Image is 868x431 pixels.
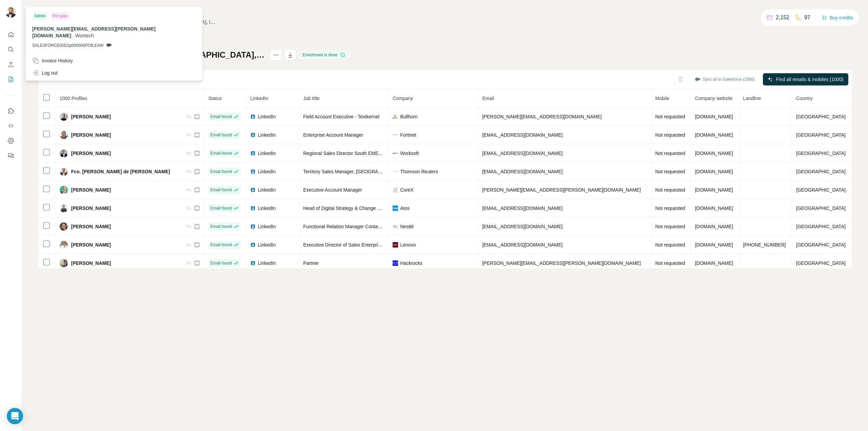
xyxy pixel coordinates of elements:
[482,187,641,193] span: [PERSON_NAME][EMAIL_ADDRESS][PERSON_NAME][DOMAIN_NAME]
[250,205,256,211] img: LinkedIn logo
[393,151,398,156] img: company-logo
[210,150,232,156] span: Email found
[393,96,413,101] span: Company
[5,150,16,162] button: Feedback
[60,222,68,231] img: Avatar
[250,187,256,193] img: LinkedIn logo
[71,168,170,175] span: Fco. [PERSON_NAME] de [PERSON_NAME]
[393,242,398,248] img: company-logo
[73,33,74,38] span: .
[400,187,414,193] span: CoreX
[400,132,416,138] span: Fortinet
[208,96,222,101] span: Status
[655,187,685,193] span: Not requested
[822,13,853,22] button: Buy credits
[695,205,733,211] span: [DOMAIN_NAME]
[210,187,232,193] span: Email found
[482,242,563,248] span: [EMAIL_ADDRESS][DOMAIN_NAME]
[796,132,846,138] span: [GEOGRAPHIC_DATA]
[743,96,761,101] span: Landline
[250,114,256,119] img: LinkedIn logo
[655,151,685,156] span: Not requested
[482,260,641,266] span: [PERSON_NAME][EMAIL_ADDRESS][PERSON_NAME][DOMAIN_NAME]
[796,96,813,101] span: Country
[210,223,232,230] span: Email found
[60,96,87,101] span: 1000 Profiles
[796,224,846,229] span: [GEOGRAPHIC_DATA]
[796,187,846,193] span: [GEOGRAPHIC_DATA]
[303,169,467,174] span: Territory Sales Manager, [GEOGRAPHIC_DATA], Tax & Trade and Legal Tech
[695,224,733,229] span: [DOMAIN_NAME]
[32,42,103,48] span: SALESFORCE00D2p000000POfLEAW
[796,205,846,211] span: [GEOGRAPHIC_DATA]
[60,113,68,121] img: Avatar
[393,171,398,172] img: company-logo
[655,132,685,138] span: Not requested
[250,151,256,156] img: LinkedIn logo
[60,204,68,212] img: Avatar
[250,260,256,266] img: LinkedIn logo
[60,168,68,176] img: Avatar
[695,260,733,266] span: [DOMAIN_NAME]
[400,223,414,230] span: Nestlé
[210,114,232,120] span: Email found
[250,169,256,174] img: LinkedIn logo
[400,113,417,120] span: Bullhorn
[71,150,111,157] span: [PERSON_NAME]
[71,113,111,120] span: [PERSON_NAME]
[71,187,111,193] span: [PERSON_NAME]
[60,241,68,249] img: Avatar
[804,14,810,22] p: 97
[75,33,94,38] span: Wontech
[258,241,276,248] span: LinkedIn
[303,132,363,138] span: Enterprise Account Manager
[60,131,68,139] img: Avatar
[393,114,398,119] img: company-logo
[796,151,846,156] span: [GEOGRAPHIC_DATA]
[695,151,733,156] span: [DOMAIN_NAME]
[258,187,276,193] span: LinkedIn
[71,223,111,230] span: [PERSON_NAME]
[32,70,58,76] div: Log out
[5,135,16,147] button: Dashboard
[5,105,16,117] button: Use Surfe on LinkedIn
[5,120,16,132] button: Use Surfe API
[400,260,422,267] span: Hackrocks
[763,73,848,85] button: Find all emails & mobiles (1000)
[258,113,276,120] span: LinkedIn
[250,96,268,101] span: LinkedIn
[482,224,563,229] span: [EMAIL_ADDRESS][DOMAIN_NAME]
[776,76,843,83] span: Find all emails & mobiles (1000)
[393,224,398,229] img: company-logo
[250,242,256,248] img: LinkedIn logo
[400,150,419,157] span: Worksoft
[695,132,733,138] span: [DOMAIN_NAME]
[5,58,16,71] button: Enrich CSV
[796,169,846,174] span: [GEOGRAPHIC_DATA]
[303,260,319,266] span: Partner
[655,260,685,266] span: Not requested
[271,50,281,60] button: actions
[60,149,68,157] img: Avatar
[250,224,256,229] img: LinkedIn logo
[695,114,733,119] span: [DOMAIN_NAME]
[303,224,397,229] span: Functional Relation Manager Contact Center
[32,12,48,20] div: Admin
[655,242,685,248] span: Not requested
[303,96,319,101] span: Job title
[5,73,16,85] button: My lists
[695,169,733,174] span: [DOMAIN_NAME]
[258,260,276,267] span: LinkedIn
[258,205,276,212] span: LinkedIn
[776,14,789,22] p: 2,152
[210,169,232,175] span: Email found
[60,259,68,267] img: Avatar
[690,74,759,84] button: Sync all to Salesforce (1000)
[51,12,70,20] div: Pro plan
[303,187,362,193] span: Executive Account Manager
[5,7,16,18] img: Avatar
[258,223,276,230] span: LinkedIn
[7,408,23,424] div: Open Intercom Messenger
[210,242,232,248] span: Email found
[303,242,434,248] span: Executive Director of Sales Enterprise Business Group, EMEA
